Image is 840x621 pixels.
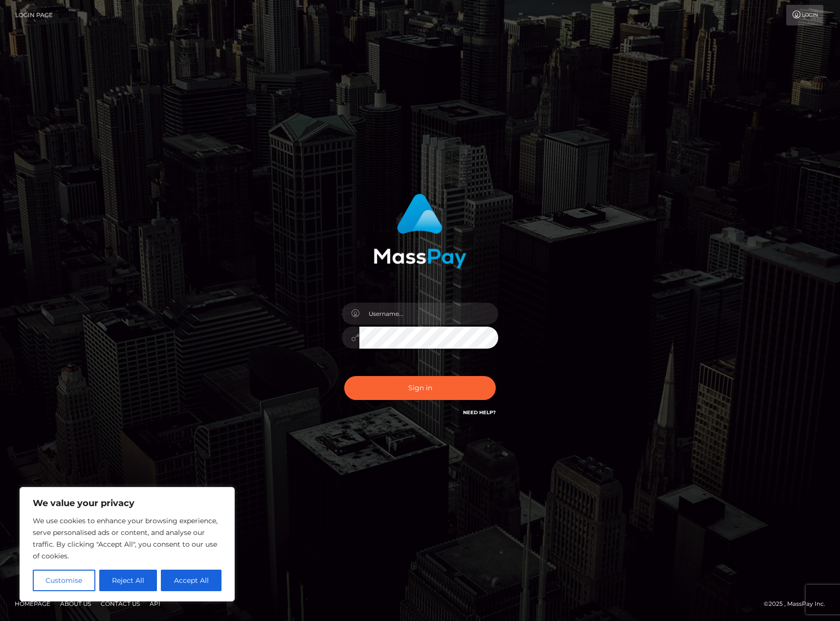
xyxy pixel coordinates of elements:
[161,570,221,591] button: Accept All
[33,497,221,509] p: We value your privacy
[344,376,496,400] button: Sign in
[33,515,221,562] p: We use cookies to enhance your browsing experience, serve personalised ads or content, and analys...
[146,596,164,611] a: API
[20,487,235,601] div: We value your privacy
[374,194,466,268] img: MassPay Login
[786,5,823,25] a: Login
[15,5,53,25] a: Login Page
[764,599,833,609] div: © 2025 , MassPay Inc.
[97,596,144,611] a: Contact Us
[56,596,95,611] a: About Us
[99,570,157,591] button: Reject All
[33,570,95,591] button: Customise
[463,409,496,416] a: Need Help?
[11,596,54,611] a: Homepage
[359,303,498,325] input: Username...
